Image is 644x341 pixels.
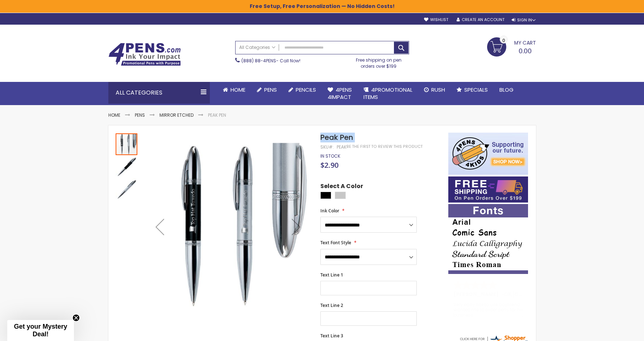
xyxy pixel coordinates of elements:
span: Text Font Style [320,240,351,246]
span: Specials [464,86,488,93]
span: OK [504,291,511,298]
span: [GEOGRAPHIC_DATA] [512,291,566,298]
div: Very easy site to use boyfriend wanted me to order pens for his business [453,302,524,318]
span: $2.90 [320,160,338,170]
div: Peak Pen [116,133,138,155]
img: Peak Pen [116,178,137,200]
a: Wishlist [424,17,448,22]
img: 4Pens Custom Pens and Promotional Products [108,43,181,66]
div: Sign In [512,17,536,23]
span: Text Line 3 [320,333,343,339]
span: - , [501,291,566,298]
div: Black [320,192,331,199]
span: Rush [431,86,445,93]
span: Pencils [296,86,316,93]
div: Next [282,133,311,321]
span: Get your Mystery Deal! [14,323,67,338]
a: Home [217,82,251,98]
div: Peak Pen [116,155,138,178]
span: Pens [264,86,277,93]
div: Previous [145,133,174,321]
div: Get your Mystery Deal!Close teaser [7,320,74,341]
span: Blog [499,86,514,93]
div: All Categories [108,82,210,104]
span: Ink Color [320,208,339,214]
div: Silver [335,192,346,199]
a: (888) 88-4PENS [241,58,276,64]
span: 0 [502,37,505,44]
div: Free shipping on pen orders over $199 [348,54,409,69]
a: Specials [451,82,494,98]
div: Peak [337,144,346,150]
img: font-personalization-examples [448,204,528,274]
a: Home [108,112,120,118]
a: 4PROMOTIONALITEMS [358,82,418,105]
a: 0.00 0 [487,37,536,55]
span: Peak Pen [320,132,353,142]
a: Create an Account [457,17,504,22]
a: Be the first to review this product [346,144,423,149]
span: Select A Color [320,182,363,192]
span: In stock [320,153,340,159]
img: Peak Pen [116,156,137,178]
button: Close teaser [72,314,80,321]
a: Mirror Etched [159,112,194,118]
a: Pens [135,112,145,118]
span: 4PROMOTIONAL ITEMS [363,86,412,101]
span: All Categories [239,45,275,50]
img: Peak Pen [145,143,311,309]
span: Text Line 2 [320,302,343,308]
span: Text Line 1 [320,272,343,278]
a: Blog [494,82,519,98]
strong: SKU [320,144,334,150]
div: Availability [320,153,340,159]
span: - Call Now! [241,58,300,64]
img: 4pens 4 kids [448,133,528,175]
a: Pens [251,82,283,98]
a: Pencils [283,82,322,98]
div: Peak Pen [116,178,137,200]
span: 0.00 [519,46,532,55]
a: Rush [418,82,451,98]
a: 4Pens4impact [322,82,358,105]
span: [PERSON_NAME] [453,291,501,298]
span: 4Pens 4impact [328,86,352,101]
li: Peak Pen [208,112,226,118]
a: All Categories [236,41,279,53]
img: Free shipping on orders over $199 [448,176,528,203]
span: Home [230,86,245,93]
